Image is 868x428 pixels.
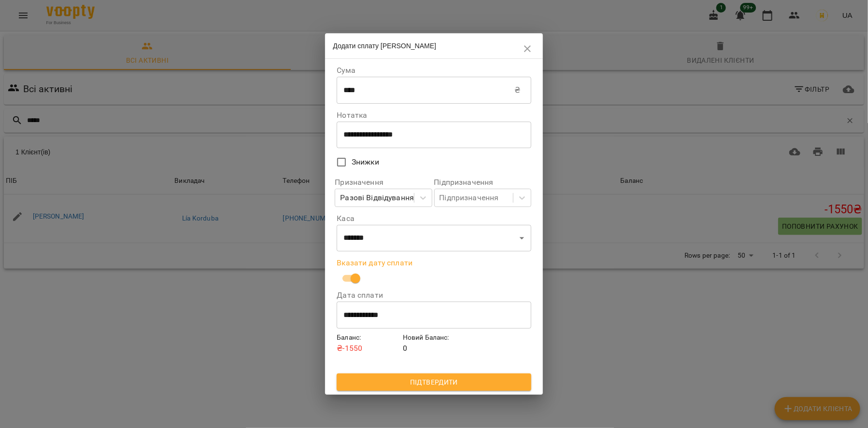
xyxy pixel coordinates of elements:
[337,373,531,391] button: Підтвердити
[352,156,379,168] span: Знижки
[440,192,499,204] div: Підпризначення
[514,84,520,96] p: ₴
[337,215,531,222] label: Каса
[434,179,531,186] label: Підпризначення
[340,192,414,204] div: Разові Відвідування
[337,259,531,267] label: Вказати дату сплати
[403,332,465,343] h6: Новий Баланс :
[337,332,399,343] h6: Баланс :
[337,67,531,74] label: Сума
[337,291,531,299] label: Дата сплати
[344,376,523,388] span: Підтвердити
[337,111,531,119] label: Нотатка
[337,343,399,354] p: ₴ -1550
[333,42,436,50] span: Додати сплату [PERSON_NAME]
[401,331,467,356] div: 0
[335,179,432,186] label: Призначення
